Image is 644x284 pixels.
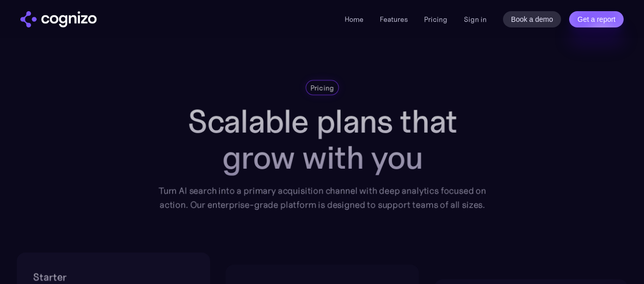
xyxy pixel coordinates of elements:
a: Features [380,15,408,24]
img: cognizo logo [20,11,97,27]
a: Get a report [569,11,624,27]
a: home [20,11,97,27]
a: Sign in [464,13,487,25]
div: Turn AI search into a primary acquisition channel with deep analytics focused on action. Our ente... [151,183,493,211]
div: Pricing [310,83,334,93]
a: Book a demo [503,11,562,27]
a: Home [345,15,363,24]
h1: Scalable plans that grow with you [151,103,493,175]
a: Pricing [424,15,447,24]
